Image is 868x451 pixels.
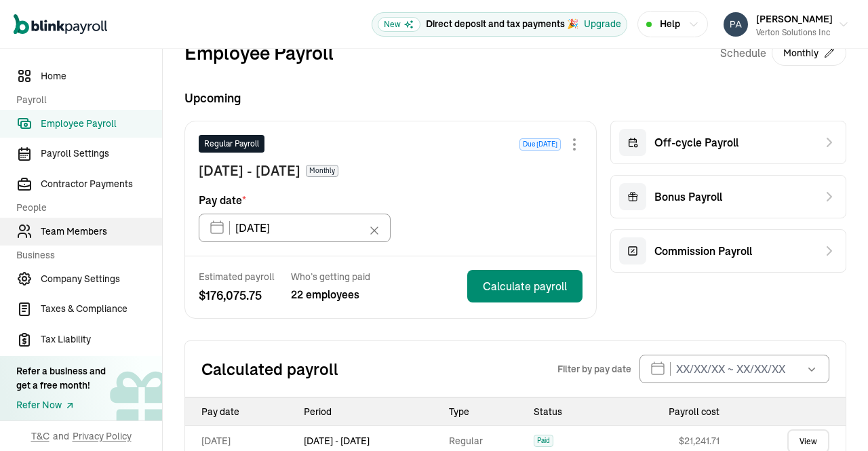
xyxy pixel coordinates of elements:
span: Help [660,17,680,31]
span: Filter by pay date [557,362,631,376]
span: Business [16,248,154,262]
span: Home [41,69,162,83]
span: Commission Payroll [654,243,752,259]
span: 22 employees [291,286,370,302]
span: Off-cycle Payroll [654,134,738,151]
button: Upgrade [584,17,621,31]
button: Monthly [772,40,846,66]
span: T&C [31,429,50,443]
span: Pay date [199,192,246,208]
span: Contractor Payments [41,177,162,191]
span: Monthly [306,165,338,177]
iframe: Chat Widget [800,386,868,451]
th: Period [298,398,443,425]
span: $ 176,075.75 [199,286,275,305]
nav: Global [14,5,107,44]
h2: Calculated payroll [201,358,557,380]
span: Paid [534,435,553,447]
div: Schedule [720,39,846,67]
h2: Employee Payroll [184,39,334,67]
input: XX/XX/XX ~ XX/XX/XX [639,355,829,383]
span: Team Members [41,224,162,239]
p: Direct deposit and tax payments 🎉 [426,17,578,31]
a: Refer Now [16,398,106,412]
span: Bonus Payroll [654,189,722,205]
span: [PERSON_NAME] [756,13,833,25]
span: Payroll [16,93,154,107]
span: Upcoming [184,89,846,107]
span: Employee Payroll [41,117,162,131]
span: Taxes & Compliance [41,302,162,316]
span: $ 21,241.71 [679,435,719,447]
button: [PERSON_NAME]Verton Solutions Inc [718,7,854,41]
th: Type [443,398,528,425]
span: Tax Liability [41,332,162,347]
div: Refer a business and get a free month! [16,364,106,393]
span: Privacy Policy [73,429,132,443]
span: Due [DATE] [519,138,561,151]
span: People [16,201,154,215]
th: Pay date [185,398,298,425]
button: Calculate payroll [467,270,583,302]
button: Help [637,11,708,37]
th: Payroll cost [608,398,724,425]
div: Verton Solutions Inc [756,26,833,39]
th: Status [528,398,608,425]
span: Who’s getting paid [291,270,370,283]
input: XX/XX/XX [199,214,391,242]
span: New [378,17,420,32]
span: Payroll Settings [41,146,162,161]
span: Estimated payroll [199,270,275,283]
span: [DATE] - [DATE] [199,161,300,181]
span: Regular Payroll [204,138,259,150]
span: Company Settings [41,272,162,286]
